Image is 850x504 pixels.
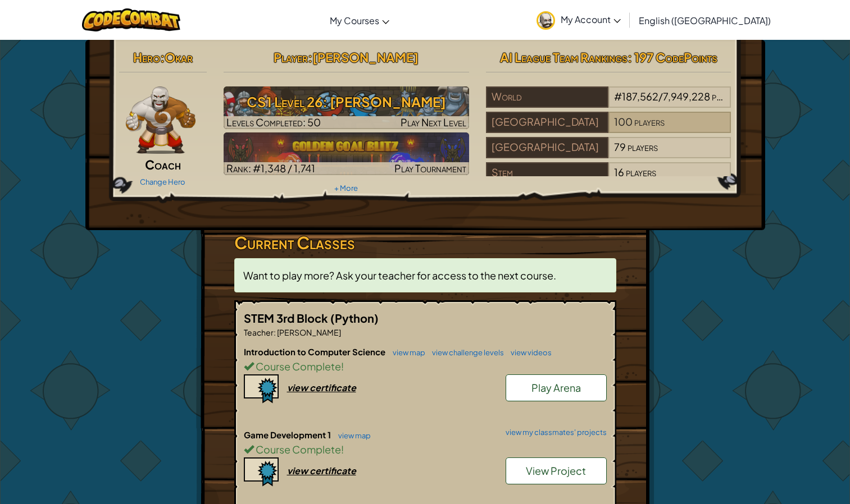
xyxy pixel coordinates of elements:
span: players [628,140,658,153]
span: 16 [614,166,624,178]
a: view videos [505,348,552,357]
span: Coach [145,157,181,172]
div: view certificate [287,382,356,393]
a: view certificate [244,465,356,476]
span: Course Complete [254,443,341,456]
span: / [658,90,663,103]
span: players [626,166,656,178]
a: Change Hero [140,177,185,186]
img: certificate-icon.png [244,374,279,404]
span: STEM 3rd Block [244,311,330,325]
a: Stem16players [486,173,731,186]
span: : [160,49,165,65]
img: certificate-icon.png [244,457,279,487]
span: 187,562 [622,90,658,103]
div: World [486,86,608,108]
a: view challenge levels [426,348,504,357]
a: view certificate [244,382,356,393]
a: Rank: #1,348 / 1,741Play Tournament [224,132,469,175]
a: view map [387,348,425,357]
span: players [634,115,665,128]
span: : [274,327,276,337]
span: Want to play more? Ask your teacher for access to the next course. [243,269,556,282]
span: Teacher [244,327,274,337]
span: Game Development 1 [244,429,333,440]
span: English ([GEOGRAPHIC_DATA]) [639,15,771,26]
img: CodeCombat logo [82,8,180,31]
div: view certificate [287,465,356,476]
a: + More [334,184,358,193]
div: [GEOGRAPHIC_DATA] [486,137,608,158]
div: Stem [486,162,608,184]
span: 100 [614,115,633,128]
a: World#187,562/7,949,228players [486,97,731,110]
span: : [308,49,312,65]
img: avatar [537,11,555,30]
img: Golden Goal [224,132,469,175]
span: AI League Team Rankings [500,49,628,65]
span: Rank: #1,348 / 1,741 [226,162,315,175]
h3: Current Classes [234,230,616,255]
span: Okar [165,49,193,65]
span: Introduction to Computer Science [244,346,387,357]
a: Play Next Level [224,86,469,129]
a: view my classmates' projects [500,429,607,436]
span: (Python) [330,311,379,325]
span: # [614,90,622,103]
a: My Courses [324,5,395,35]
span: My Account [561,13,621,25]
span: Play Next Level [401,116,466,129]
span: Play Arena [531,381,581,394]
span: [PERSON_NAME] [276,327,341,337]
h3: CS1 Level 26: [PERSON_NAME] [224,89,469,114]
span: My Courses [330,15,379,26]
span: Player [274,49,308,65]
span: Hero [133,49,160,65]
span: Course Complete [254,360,341,373]
span: 79 [614,140,626,153]
span: ! [341,360,344,373]
a: English ([GEOGRAPHIC_DATA]) [633,5,776,35]
span: Levels Completed: 50 [226,116,321,129]
img: CS1 Level 26: Wakka Maul [224,86,469,129]
span: 7,949,228 [663,90,710,103]
div: [GEOGRAPHIC_DATA] [486,112,608,133]
span: [PERSON_NAME] [312,49,419,65]
span: ! [341,443,344,456]
img: goliath-pose.png [126,86,196,154]
span: View Project [526,464,586,477]
span: : 197 CodePoints [628,49,717,65]
a: [GEOGRAPHIC_DATA]79players [486,148,731,161]
span: Play Tournament [394,162,466,175]
a: My Account [531,2,626,38]
span: players [712,90,742,103]
a: view map [333,431,371,440]
a: [GEOGRAPHIC_DATA]100players [486,122,731,135]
